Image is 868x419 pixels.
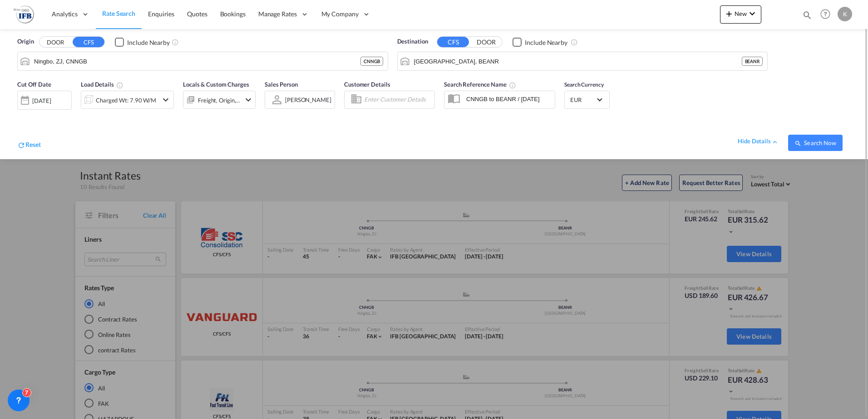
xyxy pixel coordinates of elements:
[802,10,812,20] md-icon: icon-magnify
[818,6,838,23] div: Help
[102,10,135,17] span: Rate Search
[738,137,779,146] div: hide detailsicon-chevron-up
[127,38,170,47] div: Include Nearby
[570,96,596,104] span: EUR
[364,93,432,107] input: Enter Customer Details
[81,81,123,88] span: Load Details
[771,138,779,146] md-icon: icon-chevron-up
[73,37,104,47] button: CFS
[414,54,742,68] input: Search by Port
[360,57,383,66] div: CNNGB
[25,141,41,148] span: Reset
[243,94,254,105] md-icon: icon-chevron-down
[96,94,156,107] div: Charged Wt: 7.90 W/M
[470,37,502,48] button: DOOR
[462,92,555,106] input: Search Reference Name
[284,93,332,106] md-select: Sales Person: Ken Coekaerts
[747,8,758,19] md-icon: icon-chevron-down
[525,38,567,47] div: Include Nearby
[220,10,246,18] span: Bookings
[724,8,735,19] md-icon: icon-plus 400-fg
[160,94,171,105] md-icon: icon-chevron-down
[794,140,802,147] md-icon: icon-magnify
[17,140,41,151] div: icon-refreshReset
[742,57,763,66] div: BEANR
[569,93,605,106] md-select: Select Currency: € EUREuro
[258,10,297,19] span: Manage Rates
[81,91,174,109] div: Charged Wt: 7.90 W/Micon-chevron-down
[838,7,852,21] div: K
[802,10,812,24] div: icon-magnify
[34,54,360,68] input: Search by Port
[321,10,359,19] span: My Company
[187,10,207,18] span: Quotes
[183,81,249,88] span: Locals & Custom Charges
[265,81,298,88] span: Sales Person
[17,37,34,46] span: Origin
[115,37,170,47] md-checkbox: Checkbox No Ink
[397,37,428,46] span: Destination
[17,108,24,121] md-datepicker: Select
[444,81,516,88] span: Search Reference Name
[571,39,578,46] md-icon: Unchecked: Ignores neighbouring ports when fetching rates.Checked : Includes neighbouring ports w...
[183,91,256,109] div: Freight Origin Destinationicon-chevron-down
[788,135,843,151] button: icon-magnifySearch Now
[148,10,174,18] span: Enquiries
[344,81,390,88] span: Customer Details
[52,10,78,19] span: Analytics
[32,97,51,105] div: [DATE]
[14,4,34,24] img: b4b53bb0256b11ee9ca18b7abc72fd7f.png
[513,37,567,47] md-checkbox: Checkbox No Ink
[398,52,768,70] md-input-container: Antwerp, BEANR
[720,5,761,24] button: icon-plus 400-fgNewicon-chevron-down
[285,96,331,103] div: [PERSON_NAME]
[564,81,604,88] span: Search Currency
[18,52,388,70] md-input-container: Ningbo, ZJ, CNNGB
[17,141,25,149] md-icon: icon-refresh
[39,37,71,48] button: DOOR
[509,82,516,89] md-icon: Your search will be saved by the below given name
[17,81,51,88] span: Cut Off Date
[17,91,72,110] div: [DATE]
[116,82,123,89] md-icon: Chargeable Weight
[724,10,758,17] span: New
[198,94,241,107] div: Freight Origin Destination
[818,6,833,22] span: Help
[437,37,469,47] button: CFS
[794,139,836,146] span: icon-magnifySearch Now
[172,39,179,46] md-icon: Unchecked: Ignores neighbouring ports when fetching rates.Checked : Includes neighbouring ports w...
